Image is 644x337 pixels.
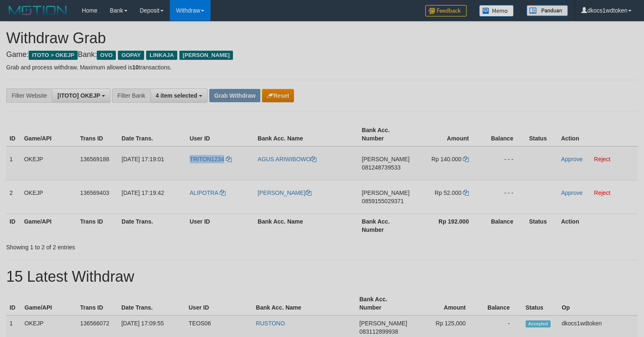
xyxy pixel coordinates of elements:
span: GOPAY [118,51,144,60]
th: ID [6,214,21,237]
span: [DATE] 17:19:42 [122,189,164,196]
th: Status [522,292,558,315]
button: [ITOTO] OKEJP [52,89,110,103]
th: Status [526,214,558,237]
a: Approve [561,189,583,196]
img: panduan.png [526,5,568,16]
th: Amount [415,123,481,146]
span: [PERSON_NAME] [360,320,407,327]
th: Trans ID [77,123,118,146]
span: [DATE] 17:19:01 [122,156,164,162]
th: Game/API [21,292,77,315]
th: Bank Acc. Number [358,214,415,237]
th: Date Trans. [118,214,186,237]
span: ALIPOTRA [190,189,218,196]
button: 4 item selected [150,89,208,103]
div: Showing 1 to 2 of 2 entries [6,240,262,251]
td: - - - [481,146,526,180]
th: Amount [412,292,478,315]
button: Reset [262,89,294,102]
span: Accepted [526,320,551,327]
span: ITOTO > OKEJP [29,51,78,60]
span: 136569403 [80,189,109,196]
th: Date Trans. [118,123,186,146]
div: Filter Bank [112,89,150,103]
p: Grab and process withdraw. Maximum allowed is transactions. [6,63,638,71]
img: Button%20Memo.svg [479,5,514,17]
th: Bank Acc. Number [356,292,412,315]
th: User ID [186,123,255,146]
img: MOTION_logo.png [6,4,69,17]
th: Rp 192.000 [415,214,481,237]
a: Reject [594,156,611,162]
th: Op [558,292,638,315]
h1: Withdraw Grab [6,30,638,47]
td: 2 [6,180,21,214]
span: OVO [97,51,116,60]
th: Action [558,123,638,146]
th: Date Trans. [118,292,185,315]
strong: 10 [132,64,139,71]
span: 4 item selected [156,92,197,99]
button: Grab Withdraw [209,89,260,102]
th: Status [526,123,558,146]
a: AGUS ARIWIBOWO [258,156,317,162]
a: Approve [561,156,583,162]
span: Copy 081248739533 to clipboard [362,164,400,171]
td: OKEJP [21,146,77,180]
img: Feedback.jpg [425,5,467,17]
th: User ID [185,292,252,315]
td: - - - [481,180,526,214]
td: OKEJP [21,180,77,214]
h1: 15 Latest Withdraw [6,268,638,285]
a: RUSTONO [256,320,285,327]
th: Bank Acc. Name [252,292,356,315]
td: 1 [6,146,21,180]
th: Action [558,214,638,237]
div: Filter Website [6,89,52,103]
span: TRITON1234 [190,156,224,162]
th: Balance [478,292,522,315]
th: Game/API [21,214,77,237]
th: Balance [481,214,526,237]
h4: Game: Bank: [6,51,638,59]
span: LINKAJA [146,51,177,60]
a: Copy 52000 to clipboard [463,189,469,196]
th: Game/API [21,123,77,146]
th: Trans ID [77,214,118,237]
th: ID [6,123,21,146]
a: TRITON1234 [190,156,232,162]
span: Rp 140.000 [431,156,461,162]
span: [ITOTO] OKEJP [57,92,100,99]
th: Bank Acc. Number [358,123,415,146]
a: Reject [594,189,611,196]
th: User ID [186,214,255,237]
th: Bank Acc. Name [255,123,359,146]
span: [PERSON_NAME] [179,51,233,60]
th: ID [6,292,21,315]
span: [PERSON_NAME] [362,189,409,196]
th: Bank Acc. Name [255,214,359,237]
span: Copy 0859155029371 to clipboard [362,198,404,204]
th: Balance [481,123,526,146]
span: [PERSON_NAME] [362,156,409,162]
span: Rp 52.000 [435,189,462,196]
a: Copy 140000 to clipboard [463,156,469,162]
a: [PERSON_NAME] [258,189,311,196]
span: Copy 083112899938 to clipboard [360,328,398,335]
a: ALIPOTRA [190,189,225,196]
span: 136569188 [80,156,109,162]
th: Trans ID [77,292,118,315]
